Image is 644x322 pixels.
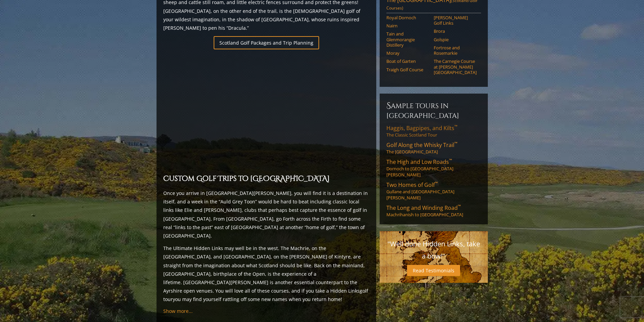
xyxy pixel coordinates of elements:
[386,158,452,166] span: The High and Low Roads
[386,158,481,178] a: The High and Low Roads™Dornoch to [GEOGRAPHIC_DATA][PERSON_NAME]
[386,141,481,155] a: Golf Along the Whisky Trail™The [GEOGRAPHIC_DATA]
[434,15,477,26] a: [PERSON_NAME] Golf Links
[386,181,438,189] span: Two Homes of Golf
[386,204,481,218] a: The Long and Winding Road™Machrihanish to [GEOGRAPHIC_DATA]
[407,265,460,276] a: Read Testimonials
[163,53,369,169] iframe: Sir-Nick-favorite-Open-Rota-Venues
[435,180,438,186] sup: ™
[163,288,368,302] a: golf tour
[386,58,429,64] a: Boat of Garten
[386,31,429,48] a: Tain and Glenmorangie Distillery
[386,124,457,132] span: Haggis, Bagpipes, and Kilts
[458,203,461,209] sup: ™
[434,58,477,75] a: The Carnegie Course at [PERSON_NAME][GEOGRAPHIC_DATA]
[163,173,369,185] h2: Custom Golf Trips to [GEOGRAPHIC_DATA]
[163,189,369,240] p: Once you arrive in [GEOGRAPHIC_DATA][PERSON_NAME], you will find it is a destination in itself, a...
[386,141,457,149] span: Golf Along the Whisky Trail
[214,36,319,49] a: Scotland Golf Packages and Trip Planning
[434,37,477,42] a: Golspie
[454,124,457,129] sup: ™
[386,124,481,138] a: Haggis, Bagpipes, and Kilts™The Classic Scotland Tour
[386,238,481,262] p: "Well done Hidden Links, take a bow!"
[434,45,477,56] a: Fortrose and Rosemarkie
[449,157,452,163] sup: ™
[386,67,429,72] a: Traigh Golf Course
[386,50,429,56] a: Moray
[386,100,481,120] h6: Sample Tours in [GEOGRAPHIC_DATA]
[163,244,369,303] p: The Ultimate Hidden Links may well be in the west. The Machrie, on the [GEOGRAPHIC_DATA], and [GE...
[386,23,429,28] a: Nairn
[163,308,193,314] a: Show more...
[386,181,481,201] a: Two Homes of Golf™Gullane and [GEOGRAPHIC_DATA][PERSON_NAME]
[386,15,429,20] a: Royal Dornoch
[386,204,461,212] span: The Long and Winding Road
[434,28,477,34] a: Brora
[454,141,457,146] sup: ™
